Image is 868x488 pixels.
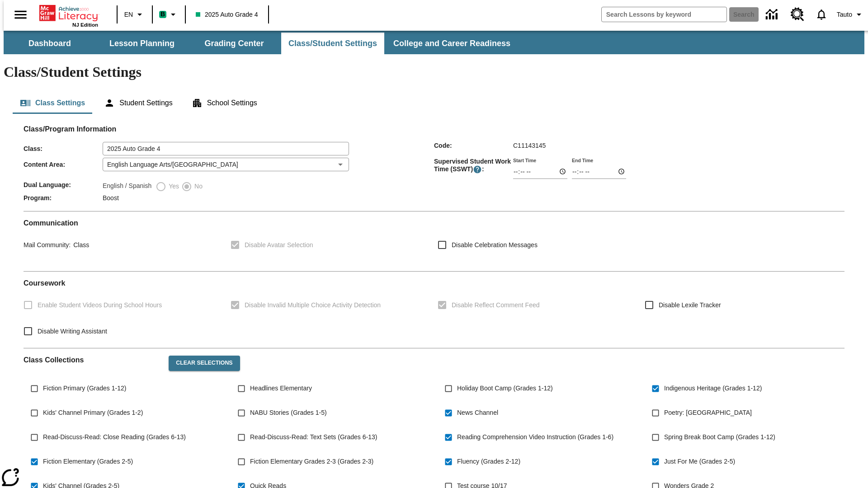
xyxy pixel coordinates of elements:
span: 2025 Auto Grade 4 [196,10,258,19]
span: Boost [103,194,119,202]
span: Spring Break Boot Camp (Grades 1-12) [664,432,775,442]
span: Read-Discuss-Read: Close Reading (Grades 6-13) [43,432,186,442]
span: Just For Me (Grades 2-5) [664,457,735,466]
button: Profile/Settings [833,6,868,23]
button: Supervised Student Work Time is the timeframe when students can take LevelSet and when lessons ar... [473,165,482,174]
span: Yes [166,182,179,191]
button: Dashboard [5,33,95,54]
span: NABU Stories (Grades 1-5) [250,408,327,418]
input: search field [602,7,726,22]
span: Content Area : [24,161,103,168]
button: Language: EN, Select a language [120,6,149,23]
a: Home [39,4,98,22]
span: Holiday Boot Camp (Grades 1-12) [457,384,553,393]
span: News Channel [457,408,498,418]
div: SubNavbar [4,31,864,54]
span: Code : [434,142,513,149]
span: Fiction Elementary Grades 2-3 (Grades 2-3) [250,457,373,466]
h1: Class/Student Settings [4,64,864,80]
span: Tauto [837,10,852,19]
label: English / Spanish [103,181,151,192]
span: Reading Comprehension Video Instruction (Grades 1-6) [457,432,613,442]
span: Dual Language : [24,181,103,188]
h2: Class/Program Information [24,125,844,133]
div: Class/Program Information [24,134,844,204]
span: Fiction Primary (Grades 1-12) [43,384,126,393]
span: C11143145 [513,142,546,149]
div: Communication [24,219,844,264]
h2: Class Collections [24,356,161,364]
button: Open side menu [7,1,34,28]
span: Disable Reflect Comment Feed [452,300,540,310]
span: Mail Community : [24,241,71,249]
h2: Course work [24,279,844,287]
span: Indigenous Heritage (Grades 1-12) [664,384,762,393]
span: Fiction Elementary (Grades 2-5) [43,457,133,466]
div: SubNavbar [4,33,519,54]
span: Disable Invalid Multiple Choice Activity Detection [245,300,381,310]
label: End Time [572,157,593,164]
button: School Settings [184,92,264,114]
button: Grading Center [189,33,279,54]
span: Headlines Elementary [250,384,312,393]
span: Fluency (Grades 2-12) [457,457,520,466]
span: Disable Celebration Messages [452,240,538,250]
button: Boost Class color is mint green. Change class color [156,6,182,23]
button: Class Settings [13,92,92,114]
div: Home [39,3,98,28]
a: Data Center [760,2,785,27]
label: Start Time [513,157,536,164]
a: Resource Center, Will open in new tab [785,2,810,27]
div: Coursework [24,279,844,341]
h2: Communication [24,219,844,227]
span: Enable Student Videos During School Hours [38,300,162,310]
span: Program : [24,194,103,202]
span: NJ Edition [72,22,98,28]
span: Read-Discuss-Read: Text Sets (Grades 6-13) [250,432,377,442]
span: No [192,182,203,191]
span: Disable Writing Assistant [38,327,107,336]
span: Disable Lexile Tracker [659,300,721,310]
span: Kids' Channel Primary (Grades 1-2) [43,408,143,418]
button: College and Career Readiness [386,33,518,54]
span: Disable Avatar Selection [245,240,313,250]
div: Class/Student Settings [13,92,855,114]
span: Class [71,241,89,249]
span: Class : [24,145,103,152]
a: Notifications [810,3,833,26]
span: B [160,9,165,20]
input: Class [103,142,349,155]
button: Clear Selections [169,356,240,371]
span: EN [124,10,133,19]
span: Supervised Student Work Time (SSWT) : [434,158,513,174]
button: Class/Student Settings [281,33,384,54]
span: Poetry: [GEOGRAPHIC_DATA] [664,408,752,418]
div: English Language Arts/[GEOGRAPHIC_DATA] [103,158,349,171]
button: Lesson Planning [97,33,187,54]
button: Student Settings [97,92,179,114]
